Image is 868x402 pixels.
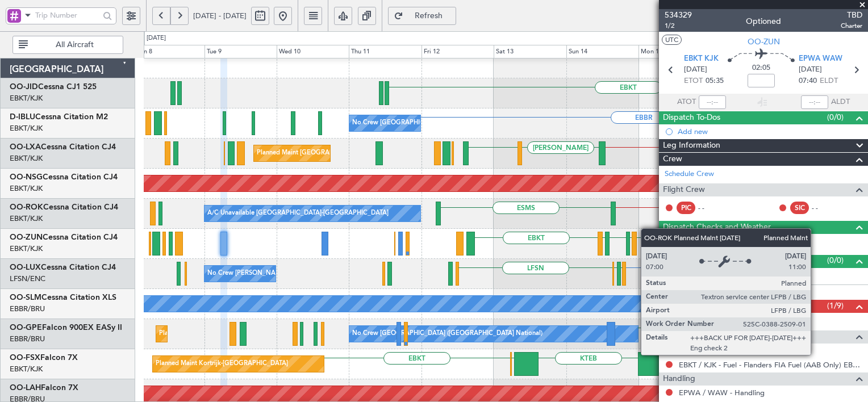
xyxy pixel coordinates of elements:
[684,64,707,76] span: [DATE]
[677,202,695,214] div: PIC
[10,364,43,374] a: EBKT/KJK
[748,36,780,48] span: OO-ZUN
[205,45,277,58] div: Tue 9
[663,153,682,166] span: Crew
[10,203,43,211] span: OO-ROK
[207,265,344,282] div: No Crew [PERSON_NAME] ([PERSON_NAME])
[799,64,822,76] span: [DATE]
[812,203,837,213] div: - -
[679,346,748,355] a: EPWA / WAW - Fuel
[663,111,720,124] span: Dispatch To-Dos
[679,388,765,397] a: EPWA / WAW - Handling
[665,316,721,327] a: Manage Services
[10,213,43,224] a: EBKT/KJK
[684,53,719,65] span: EBKT KJK
[677,97,696,108] span: ATOT
[10,324,122,332] a: OO-GPEFalcon 900EX EASy II
[10,263,41,271] span: OO-LUX
[12,36,123,54] button: All Aircraft
[752,62,770,74] span: 02:05
[10,143,116,151] a: OO-LXACessna Citation CJ4
[746,15,781,27] div: Optioned
[678,127,862,136] div: Add new
[665,169,714,180] a: Schedule Crew
[10,384,41,392] span: OO-LAH
[422,45,494,58] div: Fri 12
[827,300,844,312] span: (1/9)
[193,11,247,21] span: [DATE] - [DATE]
[10,263,116,271] a: OO-LUXCessna Citation CJ4
[663,139,720,152] span: Leg Information
[10,294,41,301] span: OO-SLM
[10,173,118,181] a: OO-NSGCessna Citation CJ4
[10,304,45,314] a: EBBR/BRU
[684,76,703,87] span: ETOT
[132,45,204,58] div: Mon 8
[352,115,542,132] div: No Crew [GEOGRAPHIC_DATA] ([GEOGRAPHIC_DATA] National)
[349,45,421,58] div: Thu 11
[159,325,365,342] div: Planned Maint [GEOGRAPHIC_DATA] ([GEOGRAPHIC_DATA] National)
[10,173,43,181] span: OO-NSG
[790,202,809,214] div: SIC
[277,45,349,58] div: Wed 10
[841,9,862,21] span: TBD
[827,254,844,266] span: (0/0)
[639,45,711,58] div: Mon 15
[156,355,288,372] div: Planned Maint Kortrijk-[GEOGRAPHIC_DATA]
[494,45,566,58] div: Sat 13
[10,233,43,241] span: OO-ZUN
[663,300,692,313] span: Services
[10,93,43,103] a: EBKT/KJK
[663,255,690,268] span: Permits
[827,111,844,123] span: (0/0)
[207,205,389,222] div: A/C Unavailable [GEOGRAPHIC_DATA]-[GEOGRAPHIC_DATA]
[406,12,452,20] span: Refresh
[566,45,639,58] div: Sun 14
[799,53,842,65] span: EPWA WAW
[10,324,42,332] span: OO-GPE
[10,113,35,121] span: D-IBLU
[10,233,118,241] a: OO-ZUNCessna Citation CJ4
[663,372,695,386] span: Handling
[831,97,850,108] span: ALDT
[10,203,118,211] a: OO-ROKCessna Citation CJ4
[678,287,862,297] div: Add new
[665,21,692,31] span: 1/2
[841,21,862,31] span: Charter
[10,244,43,254] a: EBKT/KJK
[663,221,771,234] span: Dispatch Checks and Weather
[10,153,43,164] a: EBKT/KJK
[663,183,705,196] span: Flight Crew
[663,330,678,344] span: Fuel
[665,9,692,21] span: 534329
[10,83,38,91] span: OO-JID
[10,113,108,121] a: D-IBLUCessna Citation M2
[10,294,116,301] a: OO-SLMCessna Citation XLS
[698,203,724,213] div: - -
[10,274,45,284] a: LFSN/ENC
[10,143,41,151] span: OO-LXA
[10,384,78,392] a: OO-LAHFalcon 7X
[685,240,868,252] div: (No Dispatch Checks)
[665,271,720,282] a: Manage Permits
[10,354,78,362] a: OO-FSXFalcon 7X
[662,35,682,45] button: UTC
[820,76,838,87] span: ELDT
[10,354,40,362] span: OO-FSX
[706,76,724,87] span: 05:35
[147,33,166,43] div: [DATE]
[679,360,862,370] a: EBKT / KJK - Fuel - Flanders FIA Fuel (AAB Only) EBKT / KJK
[10,334,45,344] a: EBBR/BRU
[10,123,43,133] a: EBKT/KJK
[10,183,43,194] a: EBKT/KJK
[30,41,119,49] span: All Aircraft
[35,7,99,24] input: Trip Number
[799,76,817,87] span: 07:40
[388,7,456,25] button: Refresh
[352,325,542,342] div: No Crew [GEOGRAPHIC_DATA] ([GEOGRAPHIC_DATA] National)
[10,83,97,91] a: OO-JIDCessna CJ1 525
[257,145,462,162] div: Planned Maint [GEOGRAPHIC_DATA] ([GEOGRAPHIC_DATA] National)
